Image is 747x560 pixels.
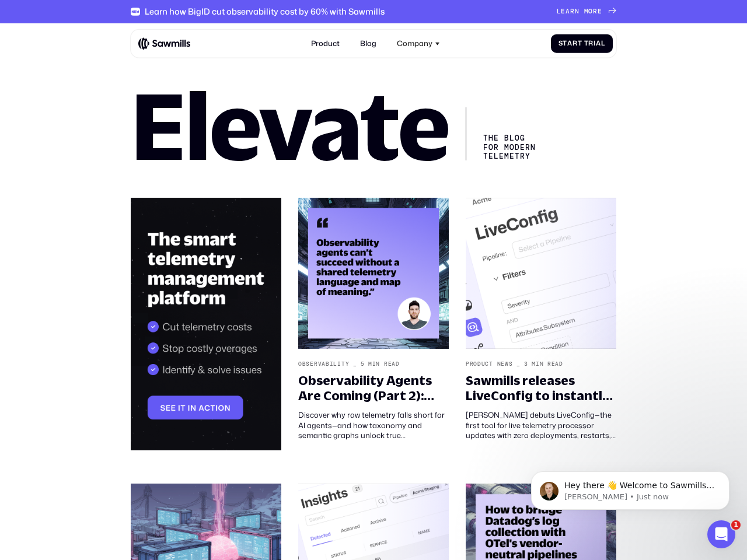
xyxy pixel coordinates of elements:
div: [PERSON_NAME] debuts LiveConfig—the first tool for live telemetry processor updates with zero dep... [466,410,616,442]
iframe: Intercom live chat [707,520,735,548]
div: Sawmills releases LiveConfig to instantly configure your telemetry pipeline without deployment [466,373,616,404]
div: Discover why raw telemetry falls short for AI agents—and how taxonomy and semantic graphs unlock ... [298,410,449,442]
span: m [584,8,589,15]
span: r [573,40,578,47]
div: Product News [466,360,513,367]
span: e [561,8,566,15]
div: min read [532,360,563,367]
span: e [598,8,602,15]
div: 3 [524,360,528,367]
span: a [566,8,570,15]
div: Observability Agents Are Coming (Part 2): Telemetry Taxonomy and Semantics – The Missing Link [298,373,449,404]
span: r [593,8,598,15]
div: Observability [298,360,349,367]
span: L [557,8,561,15]
a: Product [305,33,345,54]
a: Blog [354,33,382,54]
span: l [601,40,605,47]
div: 5 [361,360,365,367]
div: Learn how BigID cut observability cost by 60% with Sawmills [145,6,385,16]
a: Learnmore [557,8,616,15]
div: Company [397,39,432,48]
div: _ [353,360,357,367]
span: t [578,40,582,47]
span: o [588,8,593,15]
div: min read [368,360,400,367]
a: StartTrial [551,34,613,53]
a: Observability_5min readObservability Agents Are Coming (Part 2): Telemetry Taxonomy and Semantics... [292,191,456,457]
span: r [570,8,575,15]
span: a [567,40,573,47]
div: The Blog for Modern telemetry [466,107,540,160]
h1: Elevate [131,89,449,160]
span: i [594,40,596,47]
span: S [558,40,563,47]
span: n [575,8,580,15]
a: Product News_3min readSawmills releases LiveConfig to instantly configure your telemetry pipeline... [459,191,623,457]
span: 1 [731,520,741,530]
div: Company [392,33,446,54]
span: r [588,40,594,47]
span: a [596,40,601,47]
div: _ [516,360,521,367]
span: t [563,40,567,47]
iframe: Intercom notifications message [514,447,747,528]
span: T [584,40,589,47]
